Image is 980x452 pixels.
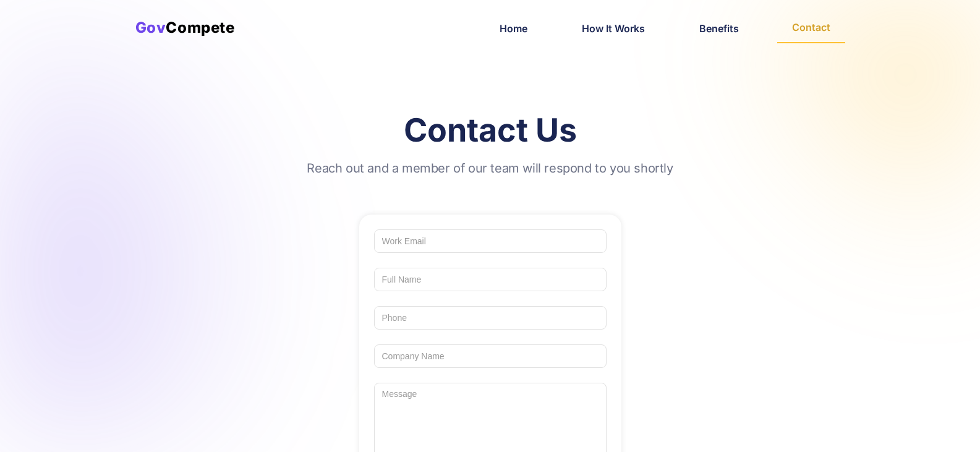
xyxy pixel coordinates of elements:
input: Phone [374,306,607,330]
input: Work Email [374,229,607,253]
a: Contact [777,12,845,43]
div: Compete [135,19,235,36]
span: Gov [135,19,166,36]
a: Benefits [683,12,755,45]
input: Company Name [374,344,607,368]
a: home [135,12,235,43]
a: How It Works [566,12,661,45]
a: Home [484,12,543,45]
input: Full Name [374,268,607,291]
